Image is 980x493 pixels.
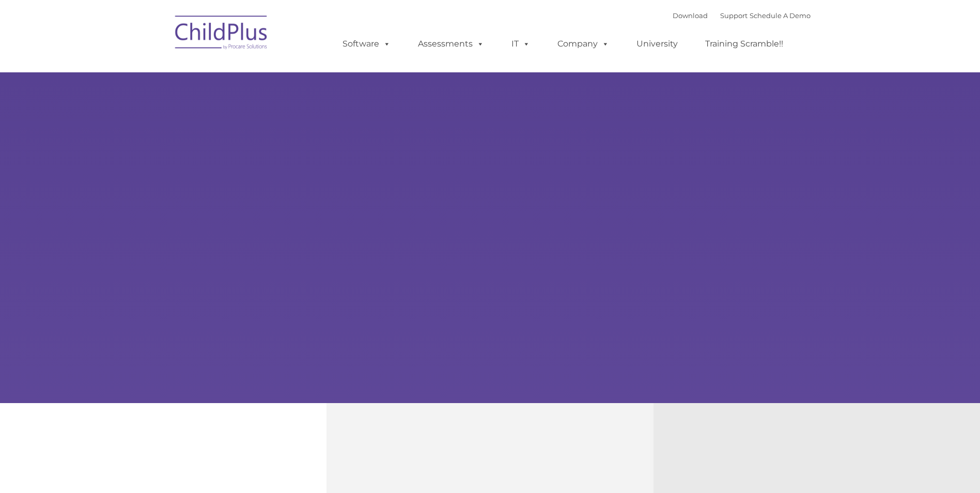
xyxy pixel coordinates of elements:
font: | [673,11,811,20]
a: University [626,34,688,54]
a: Software [332,34,401,54]
a: Support [720,11,748,20]
img: ChildPlus by Procare Solutions [170,8,273,60]
a: Assessments [408,34,494,54]
a: Training Scramble!! [695,34,794,54]
a: Download [673,11,708,20]
a: IT [501,34,540,54]
a: Schedule A Demo [750,11,811,20]
a: Company [547,34,619,54]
